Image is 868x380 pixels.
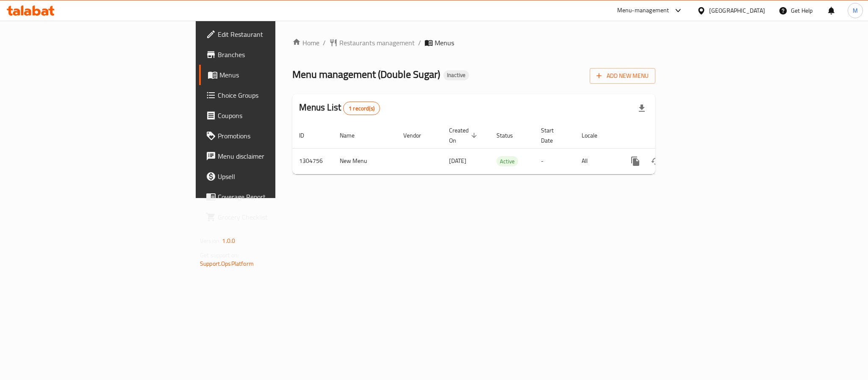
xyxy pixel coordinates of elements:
[199,187,341,207] a: Coverage Report
[418,38,421,48] li: /
[292,65,440,84] span: Menu management ( Double Sugar )
[575,148,618,174] td: All
[292,123,713,174] table: enhanced table
[299,101,380,115] h2: Menus List
[219,70,334,80] span: Menus
[646,151,666,171] button: Change Status
[199,85,341,105] a: Choice Groups
[709,6,765,15] div: [GEOGRAPHIC_DATA]
[218,192,334,202] span: Coverage Report
[496,157,518,166] span: Active
[596,71,649,81] span: Add New Menu
[403,130,432,140] span: Vendor
[199,146,341,166] a: Menu disclaimer
[218,171,334,182] span: Upsell
[199,207,341,227] a: Grocery Checklist
[853,6,858,15] span: M
[199,105,341,126] a: Coupons
[199,65,341,85] a: Menus
[218,29,334,39] span: Edit Restaurant
[199,166,341,187] a: Upsell
[444,72,469,79] span: Inactive
[218,151,334,161] span: Menu disclaimer
[449,125,480,146] span: Created On
[541,125,565,146] span: Start Date
[343,102,380,115] div: Total records count
[534,148,575,174] td: -
[199,44,341,65] a: Branches
[199,126,341,146] a: Promotions
[625,151,646,171] button: more
[292,38,655,48] nav: breadcrumb
[582,130,608,140] span: Locale
[339,38,415,48] span: Restaurants management
[299,130,315,140] span: ID
[200,250,239,261] span: Get support on:
[496,130,524,140] span: Status
[617,6,669,16] div: Menu-management
[218,50,334,60] span: Branches
[618,123,713,149] th: Actions
[344,105,380,113] span: 1 record(s)
[444,70,469,80] div: Inactive
[218,212,334,222] span: Grocery Checklist
[449,155,466,166] span: [DATE]
[218,110,334,121] span: Coupons
[218,131,334,141] span: Promotions
[199,24,341,44] a: Edit Restaurant
[333,148,397,174] td: New Menu
[200,235,221,246] span: Version:
[590,68,655,84] button: Add New Menu
[340,130,366,140] span: Name
[218,90,334,100] span: Choice Groups
[200,258,254,269] a: Support.OpsPlatform
[329,38,415,48] a: Restaurants management
[222,235,235,246] span: 1.0.0
[435,38,454,48] span: Menus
